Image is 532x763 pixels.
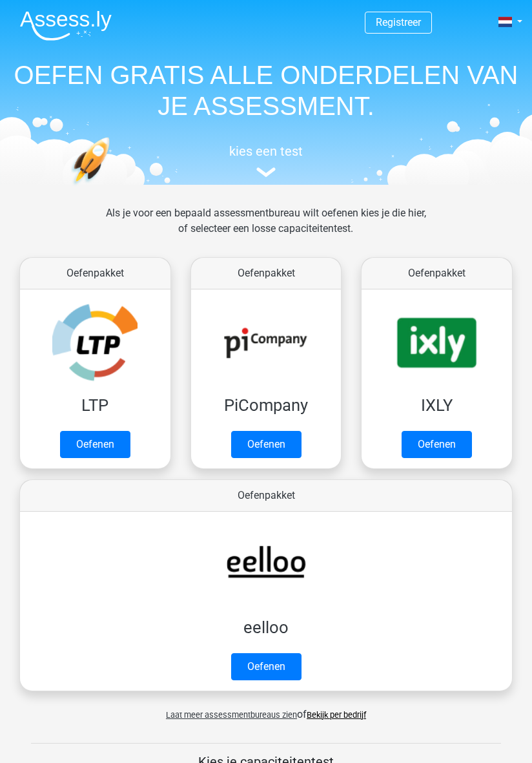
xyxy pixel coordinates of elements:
[256,167,276,177] img: assessment
[10,143,522,178] a: kies een test
[60,431,130,458] a: Oefenen
[10,696,522,722] div: of
[231,431,302,458] a: Oefenen
[307,710,366,720] a: Bekijk per bedrijf
[402,431,472,458] a: Oefenen
[10,143,522,159] h5: kies een test
[231,653,302,680] a: Oefenen
[71,137,153,238] img: oefenen
[20,10,112,41] img: Assessly
[95,205,436,252] div: Als je voor een bepaald assessmentbureau wilt oefenen kies je die hier, of selecteer een losse ca...
[376,16,421,28] a: Registreer
[166,710,297,720] span: Laat meer assessmentbureaus zien
[10,59,522,121] h1: OEFEN GRATIS ALLE ONDERDELEN VAN JE ASSESSMENT.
